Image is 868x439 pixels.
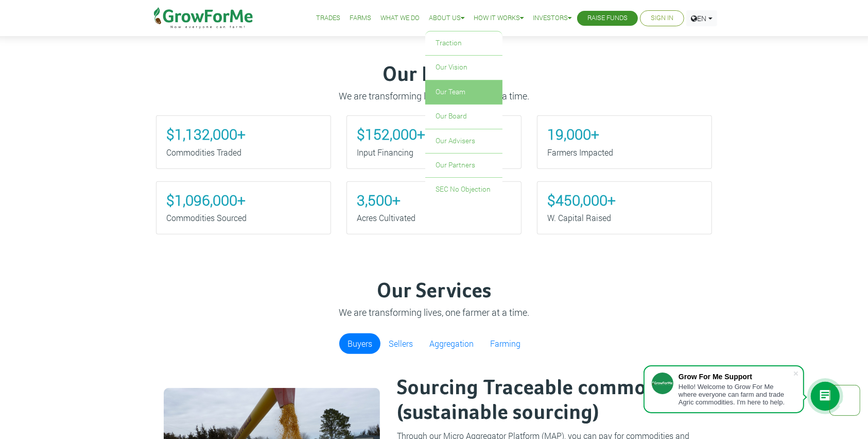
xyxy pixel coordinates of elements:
[679,373,793,381] div: Grow For Me Support
[397,376,703,426] h2: Sourcing Traceable commodities (sustainable sourcing)
[429,13,464,24] a: About Us
[421,333,482,354] a: Aggregation
[166,212,321,224] p: Commodities Sourced
[547,125,599,144] b: 19,000+
[357,191,401,210] b: 3,500+
[425,129,502,153] a: Our Advisers
[425,56,502,79] a: Our Vision
[166,125,246,144] b: $1,132,000+
[350,13,371,24] a: Farms
[651,13,673,24] a: Sign In
[474,13,524,24] a: How it Works
[679,383,793,406] div: Hello! Welcome to Grow For Me where everyone can farm and trade Agric commodities. I'm here to help.
[547,146,702,159] p: Farmers Impacted
[339,333,380,354] a: Buyers
[357,146,511,159] p: Input Financing
[166,191,246,210] b: $1,096,000+
[380,333,421,354] a: Sellers
[425,31,502,55] a: Traction
[380,13,420,24] a: What We Do
[482,333,529,354] a: Farming
[166,146,321,159] p: Commodities Traded
[587,13,628,24] a: Raise Funds
[316,13,340,24] a: Trades
[158,63,710,88] h3: Our Impact
[425,80,502,104] a: Our Team
[425,154,502,177] a: Our Partners
[357,125,425,144] b: $152,000+
[533,13,571,24] a: Investors
[547,212,702,224] p: W. Capital Raised
[158,89,710,103] p: We are transforming lives, one farmer at a time.
[686,10,717,26] a: EN
[425,178,502,201] a: SEC No Objection
[158,306,710,319] p: We are transforming lives, one farmer at a time.
[158,279,710,304] h3: Our Services
[547,191,616,210] b: $450,000+
[357,212,511,224] p: Acres Cultivated
[425,105,502,128] a: Our Board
